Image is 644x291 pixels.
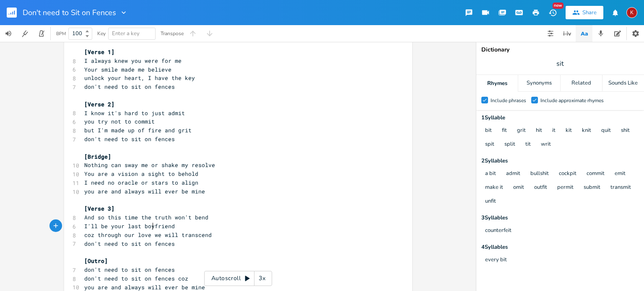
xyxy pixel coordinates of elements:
span: [Verse 2] [84,100,114,108]
button: permit [557,184,574,191]
span: don't need to sit on fences coz [84,275,188,282]
button: counterfeit [485,227,512,234]
span: but I'm made up of fire and grit [84,126,192,134]
div: Include phrases [491,98,526,103]
span: [Outro] [84,257,108,265]
button: Share [566,6,603,19]
div: Autoscroll [204,271,272,286]
span: you try not to commit [84,118,155,125]
span: coz through our love we will transcend [84,231,212,239]
div: BPM [56,31,66,36]
span: don't need to sit on fences [84,266,175,273]
div: Sounds Like [602,75,644,92]
button: transmit [610,184,631,191]
div: 3x [254,271,270,286]
button: unfit [485,198,496,205]
span: You are a vision a sight to behold [84,170,198,178]
button: submit [584,184,600,191]
div: 3 Syllable s [481,215,639,221]
button: every bit [485,257,507,264]
div: Share [582,9,597,16]
div: 4 Syllable s [481,245,639,250]
button: spit [485,141,494,148]
span: I know it's hard to just admit [84,109,185,117]
button: commit [587,170,605,178]
span: I always knew you were for me [84,57,182,64]
button: fit [502,127,507,134]
span: I'll be your last boyfriend [84,222,175,230]
span: [Verse 3] [84,205,114,212]
div: kerynlee24 [626,7,637,18]
button: omit [513,184,524,191]
button: bullshit [530,170,549,178]
button: outfit [534,184,547,191]
button: emit [615,170,626,178]
span: Your smile made me believe [84,66,171,73]
button: split [504,141,515,148]
button: it [552,127,556,134]
button: knit [582,127,591,134]
span: don't need to sit on fences [84,83,175,90]
button: quit [601,127,611,134]
span: Don't need to Sit on Fences [23,9,116,16]
button: a bit [485,170,496,178]
div: 1 Syllable [481,115,639,121]
button: bit [485,127,492,134]
button: tit [525,141,531,148]
span: don't need to sit on fences [84,135,175,143]
div: 2 Syllable s [481,158,639,164]
button: cockpit [559,170,576,178]
button: grit [517,127,526,134]
div: Transpose [161,31,184,36]
span: I need no oracle or stars to align [84,179,198,186]
button: New [544,5,561,20]
div: New [553,3,563,9]
button: admit [506,170,520,178]
span: unlock your heart, I have the key [84,74,195,82]
div: Key [97,31,106,36]
div: Dictionary [481,47,639,53]
div: Rhymes [476,75,518,92]
span: Nothing can sway me or shake my resolve [84,161,215,169]
div: Include approximate rhymes [540,98,604,103]
div: Synonyms [518,75,560,92]
span: Enter a key [112,30,140,37]
span: don't need to sit on fences [84,240,175,247]
button: shit [621,127,630,134]
button: writ [541,141,551,148]
span: you are and always will ever be mine [84,188,205,195]
span: [Bridge] [84,153,111,160]
span: [Verse 1] [84,48,114,56]
button: kit [566,127,572,134]
button: K [626,3,637,22]
span: And so this time the truth won't bend [84,214,208,221]
span: sit [556,59,564,69]
div: Related [561,75,602,92]
span: you are and always will ever be mine [84,283,205,291]
button: hit [536,127,542,134]
button: make it [485,184,503,191]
